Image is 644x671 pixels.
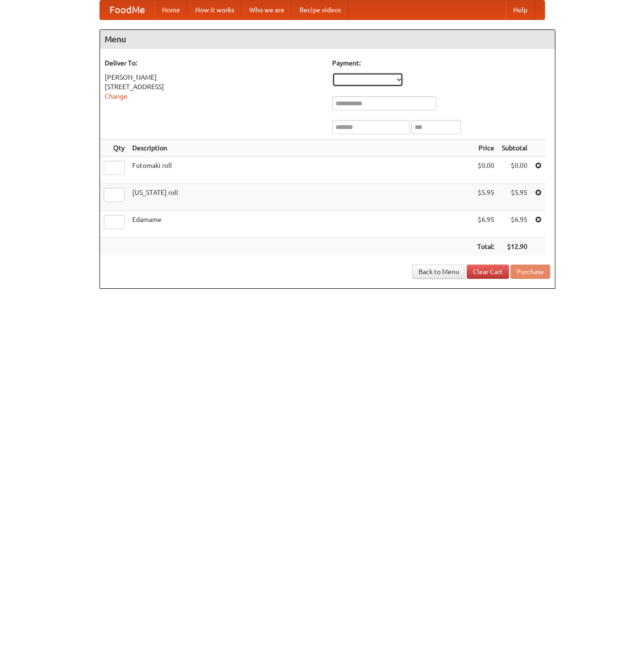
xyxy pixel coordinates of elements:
th: Qty [100,139,128,157]
td: $6.95 [473,211,498,238]
td: [US_STATE] roll [128,184,473,211]
a: Clear Cart [467,265,509,279]
a: Back to Menu [412,265,465,279]
td: $5.95 [498,184,531,211]
a: Help [506,0,535,19]
div: [PERSON_NAME] [105,73,323,82]
a: How it works [188,0,242,19]
div: [STREET_ADDRESS] [105,82,323,92]
td: $6.95 [498,211,531,238]
a: Change [105,92,127,100]
td: $0.00 [498,157,531,184]
h5: Deliver To: [105,58,323,68]
td: Edamame [128,211,473,238]
th: Total: [473,238,498,256]
a: Home [154,0,188,19]
th: $12.90 [498,238,531,256]
h5: Payment: [332,58,550,68]
button: Purchase [510,265,550,279]
a: Who we are [242,0,292,19]
td: $5.95 [473,184,498,211]
h4: Menu [100,30,555,49]
a: FoodMe [100,0,154,19]
td: Futomaki roll [128,157,473,184]
th: Price [473,139,498,157]
a: Recipe videos [292,0,349,19]
th: Description [128,139,473,157]
th: Subtotal [498,139,531,157]
td: $0.00 [473,157,498,184]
